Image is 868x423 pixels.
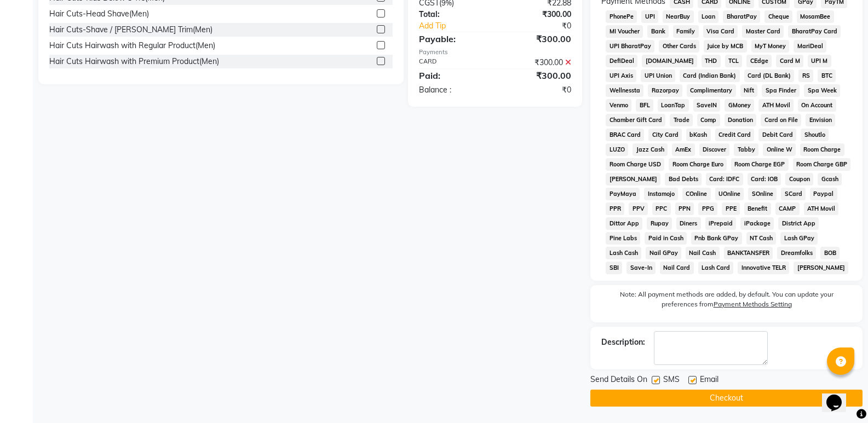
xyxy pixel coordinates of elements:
div: Hair Cuts Hairwash with Premium Product(Men) [49,56,219,67]
span: TCL [725,55,743,67]
span: Send Details On [590,374,647,387]
span: UPI BharatPay [606,40,654,53]
span: On Account [798,99,836,112]
span: Visa Card [703,25,738,38]
span: DefiDeal [606,55,637,67]
span: CAMP [775,202,800,215]
span: Save-In [626,262,656,274]
span: CEdge [746,55,772,67]
span: UPI Union [641,69,675,82]
span: Room Charge [800,143,844,156]
span: ATH Movil [758,99,794,112]
span: LoanTap [658,99,689,112]
span: MariDeal [794,40,826,53]
span: Trade [670,114,693,126]
span: GMoney [725,99,754,112]
span: PPN [675,202,694,215]
span: PhonePe [606,10,637,23]
span: Lash Card [698,262,734,274]
div: Hair Cuts-Shave / [PERSON_NAME] Trim(Men) [49,24,212,36]
div: ₹300.00 [495,57,579,68]
div: Payments [419,48,571,57]
div: Balance : [411,84,495,96]
span: Donation [725,114,757,126]
span: Nail GPay [646,247,681,259]
span: BharatPay Card [788,25,841,38]
span: Family [673,25,699,38]
span: Gcash [818,173,842,186]
span: MI Voucher [606,25,643,38]
div: ₹300.00 [495,9,579,20]
a: Add Tip [411,20,509,32]
span: LUZO [606,143,628,156]
span: SCard [781,188,806,200]
span: NearBuy [663,10,694,23]
span: [PERSON_NAME] [794,262,848,274]
span: SBI [606,262,622,274]
span: [DOMAIN_NAME] [642,55,697,67]
span: BharatPay [723,10,760,23]
div: ₹300.00 [495,32,579,45]
span: BANKTANSFER [724,247,773,259]
span: PPV [629,202,648,215]
span: Rupay [647,217,672,230]
span: UPI [641,10,658,23]
span: Wellnessta [606,84,643,97]
span: Jazz Cash [633,143,668,156]
span: PPC [652,202,671,215]
span: SaveIN [693,99,721,112]
span: Nift [740,84,758,97]
span: Nail Cash [686,247,720,259]
span: Comp [697,114,720,126]
span: PPG [698,202,717,215]
span: City Card [648,129,682,141]
span: THD [702,55,721,67]
span: Online W [763,143,796,156]
span: Master Card [742,25,784,38]
div: Hair Cuts-Head Shave(Men) [49,8,149,20]
span: Discover [699,143,730,156]
span: PPR [606,202,624,215]
span: Email [700,374,718,387]
span: BTC [818,69,836,82]
span: Debit Card [758,129,796,141]
span: Venmo [606,99,631,112]
span: Card: IDFC [706,173,743,186]
span: Dittor App [606,217,642,230]
label: Note: All payment methods are added, by default. You can update your preferences from [601,289,852,314]
span: Juice by MCB [704,40,747,53]
span: Card (Indian Bank) [680,69,740,82]
span: Credit Card [715,129,755,141]
iframe: chat widget [822,379,857,412]
span: Card on File [761,114,801,126]
div: Paid: [411,69,495,82]
div: ₹0 [495,84,579,96]
button: Checkout [590,390,863,407]
span: District App [778,217,819,230]
span: Paid in Cash [645,232,687,245]
span: UOnline [715,188,744,200]
span: Bank [647,25,669,38]
span: Nail Card [660,262,694,274]
span: Lash GPay [780,232,818,245]
span: ATH Movil [804,202,839,215]
label: Payment Methods Setting [714,299,792,309]
span: BOB [820,247,840,259]
span: Dreamfolks [777,247,816,259]
span: Spa Week [804,84,840,97]
span: MyT Money [751,40,790,53]
span: BRAC Card [606,129,644,141]
span: iPackage [740,217,774,230]
span: iPrepaid [705,217,737,230]
span: Shoutlo [801,129,829,141]
span: COnline [682,188,711,200]
span: [PERSON_NAME] [606,173,660,186]
span: Room Charge Euro [669,158,727,171]
span: Loan [698,10,719,23]
span: Innovative TELR [738,262,789,274]
span: UPI M [808,55,831,67]
span: Razorpay [648,84,682,97]
span: Envision [806,114,835,126]
div: Hair Cuts Hairwash with Regular Product(Men) [49,40,215,51]
div: Description: [601,337,645,348]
